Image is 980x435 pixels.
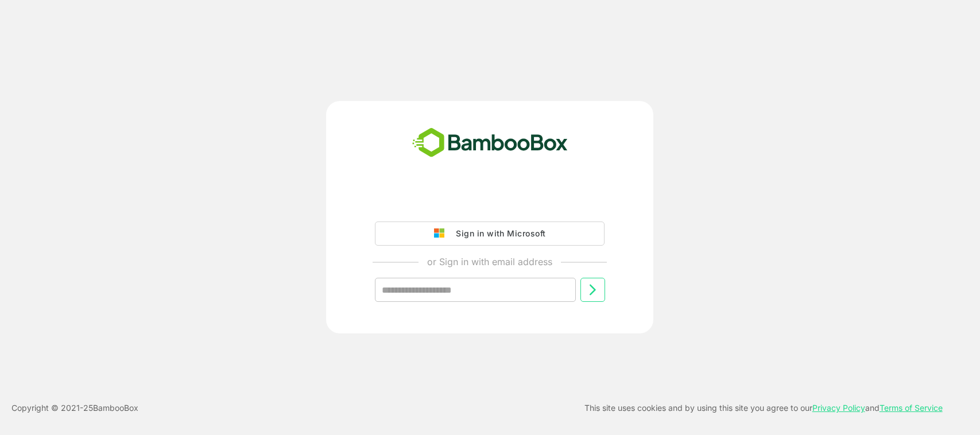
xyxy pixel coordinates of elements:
[406,124,574,162] img: bamboobox
[427,255,552,269] p: or Sign in with email address
[375,222,605,246] button: Sign in with Microsoft
[584,401,943,415] p: This site uses cookies and by using this site you agree to our and
[812,403,865,413] a: Privacy Policy
[11,401,138,415] p: Copyright © 2021- 25 BambooBox
[434,228,450,239] img: google
[450,226,545,241] div: Sign in with Microsoft
[880,403,943,413] a: Terms of Service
